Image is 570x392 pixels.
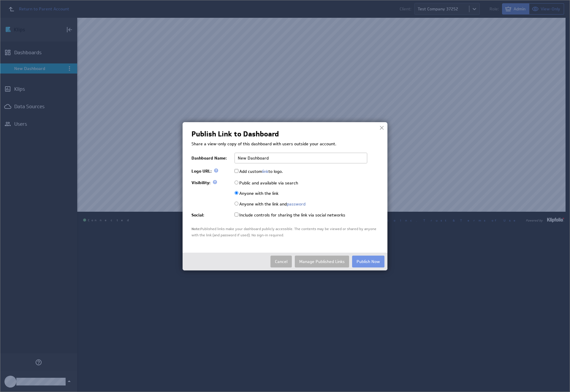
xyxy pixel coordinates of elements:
td: Visibility: [191,176,232,188]
label: Add custom to logo. [235,169,283,174]
td: Logo URL: [191,166,232,176]
a: link [262,169,268,174]
label: Public and available via search [235,180,298,186]
div: Published links make your dashboard publicly accessible. The contents may be viewed or shared by ... [191,226,379,238]
p: Share a view-only copy of this dashboard with users outside your account. [191,141,379,147]
td: Social: [191,209,232,220]
label: Anyone with the link [235,191,278,196]
a: password [287,201,305,207]
input: Include controls for sharing the link via social networks [235,213,238,216]
label: Include controls for sharing the link via social networks [235,212,345,218]
input: Add customlinkto logo. [235,169,238,173]
input: Public and available via search [235,181,238,184]
a: Manage Published Links [295,256,349,267]
button: Publish Now [352,256,384,267]
h2: Publish Link to Dashboard [191,131,279,137]
td: Dashboard Name: [191,150,232,166]
span: Note: [191,227,200,231]
input: Anyone with the link [235,191,238,195]
button: Cancel [270,256,292,267]
input: Anyone with the link andpassword [235,202,238,205]
label: Anyone with the link and [235,201,305,207]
